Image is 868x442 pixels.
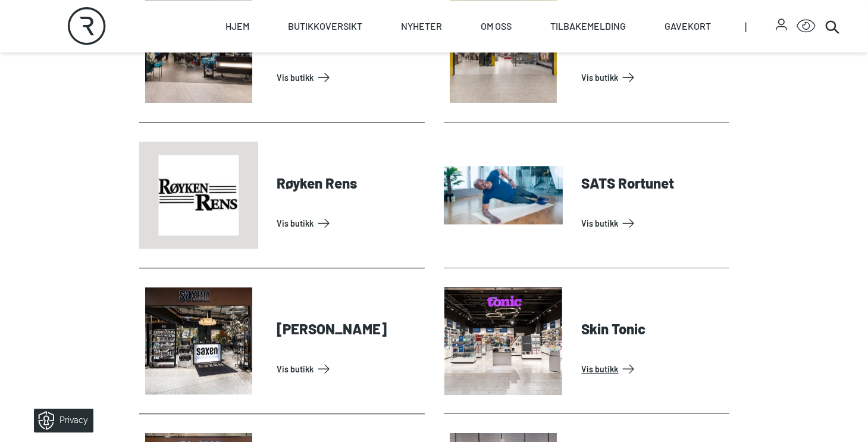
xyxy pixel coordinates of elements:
a: Vis Butikk: SATS Rortunet [582,214,725,233]
button: Open Accessibility Menu [797,17,816,36]
iframe: Manage Preferences [12,405,109,436]
a: Vis Butikk: Saxen Frisør [277,359,420,378]
a: Vis Butikk: Rusta [582,68,725,87]
a: Vis Butikk: Skin Tonic [582,359,725,378]
a: Vis Butikk: Røyken Rens [277,214,420,233]
a: Vis Butikk: Rortunet Frisør [277,68,420,87]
